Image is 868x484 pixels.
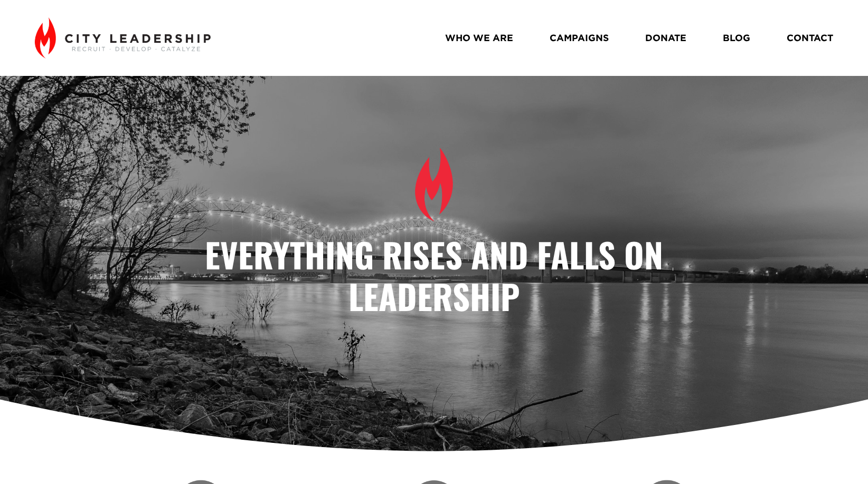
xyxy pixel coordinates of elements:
a: CONTACT [787,28,833,47]
img: City Leadership - Recruit. Develop. Catalyze. [35,17,211,59]
a: BLOG [723,28,750,47]
a: CAMPAIGNS [550,28,609,47]
strong: Everything Rises and Falls on Leadership [205,229,672,321]
a: WHO WE ARE [445,28,513,47]
a: DONATE [645,28,686,47]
